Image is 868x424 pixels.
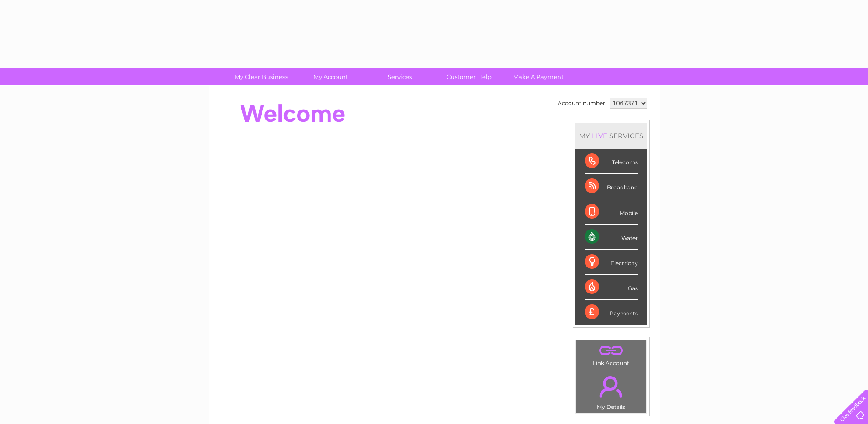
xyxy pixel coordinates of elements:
[585,250,638,275] div: Electricity
[293,68,368,85] a: My Account
[590,131,609,140] div: LIVE
[579,343,644,359] a: .
[576,368,647,413] td: My Details
[431,68,507,85] a: Customer Help
[585,174,638,199] div: Broadband
[362,68,437,85] a: Services
[555,95,607,111] td: Account number
[224,68,299,85] a: My Clear Business
[585,300,638,325] div: Payments
[585,225,638,250] div: Water
[501,68,576,85] a: Make A Payment
[585,149,638,174] div: Telecoms
[575,123,647,149] div: MY SERVICES
[585,199,638,225] div: Mobile
[579,371,644,403] a: .
[585,275,638,300] div: Gas
[576,340,647,369] td: Link Account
